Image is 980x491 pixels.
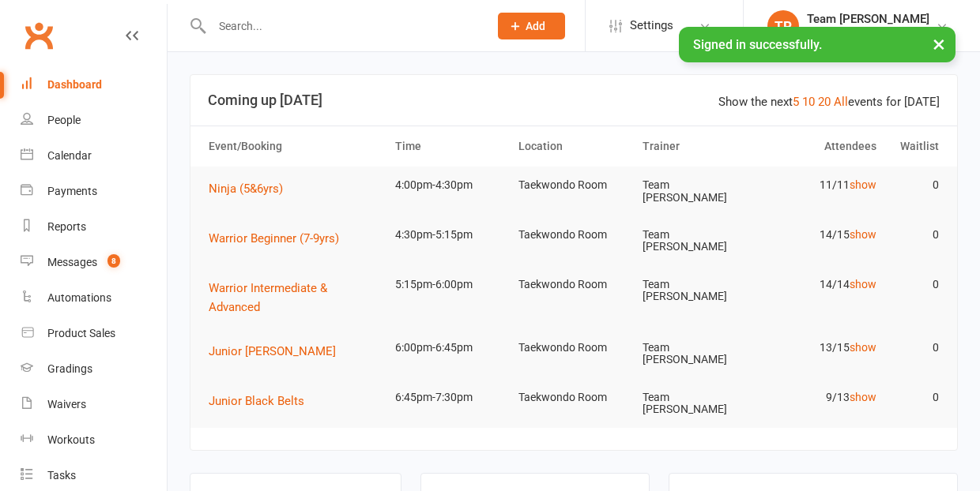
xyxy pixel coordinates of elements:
td: Taekwondo Room [511,266,635,303]
div: Messages [47,256,97,268]
a: Product Sales [21,316,167,351]
td: Team [PERSON_NAME] [635,329,759,379]
span: Settings [630,8,673,43]
td: 0 [884,266,945,303]
td: 0 [884,329,945,366]
a: People [21,103,167,138]
div: People [47,114,81,126]
a: show [850,178,876,191]
td: 0 [884,379,945,416]
button: Ninja (5&6yrs) [209,179,294,198]
td: 6:00pm-6:45pm [388,329,512,366]
td: 0 [884,216,945,253]
span: Junior [PERSON_NAME] [209,344,336,358]
td: 4:30pm-5:15pm [388,216,512,253]
button: Warrior Intermediate & Advanced [209,279,381,317]
div: Workouts [47,433,95,446]
a: show [850,341,876,354]
div: Waivers [47,398,86,410]
div: Automations [47,291,111,304]
td: Team [PERSON_NAME] [635,216,759,266]
td: Team [PERSON_NAME] [635,379,759,429]
td: 6:45pm-7:30pm [388,379,512,416]
td: 0 [884,167,945,204]
button: Warrior Beginner (7-9yrs) [209,229,350,248]
th: Time [388,126,512,167]
span: Signed in successfully. [693,37,822,52]
div: TP [767,10,799,42]
a: Dashboard [21,67,167,103]
button: Add [498,13,565,39]
a: show [850,391,876,403]
a: show [850,278,876,290]
td: Taekwondo Room [511,167,635,204]
span: Junior Black Belts [209,394,304,408]
th: Attendees [759,126,884,167]
h3: Coming up [DATE] [208,92,940,108]
div: Gradings [47,362,92,375]
span: Ninja (5&6yrs) [209,182,283,196]
td: 13/15 [759,329,884,366]
th: Event/Booking [202,126,388,167]
a: Calendar [21,138,167,174]
td: Taekwondo Room [511,379,635,416]
a: Workouts [21,422,167,458]
button: Junior Black Belts [209,392,315,410]
button: × [925,27,953,61]
div: Team [PERSON_NAME] [807,12,929,26]
input: Search... [207,15,477,37]
div: Team [PERSON_NAME] [807,26,929,40]
a: 10 [802,95,815,109]
td: Taekwondo Room [511,216,635,253]
a: show [850,228,876,241]
td: 9/13 [759,379,884,416]
a: Clubworx [19,16,58,55]
a: Waivers [21,387,167,422]
a: 20 [818,95,831,109]
div: Dashboard [47,78,102,91]
th: Trainer [635,126,759,167]
div: Product Sales [47,327,115,339]
td: 11/11 [759,167,884,204]
div: Show the next events for [DATE] [718,92,940,111]
span: Warrior Intermediate & Advanced [209,281,327,314]
div: Calendar [47,149,92,162]
td: Taekwondo Room [511,329,635,366]
a: Gradings [21,351,167,387]
td: Team [PERSON_NAME] [635,167,759,216]
span: Add [526,20,545,32]
a: 5 [793,95,799,109]
span: Warrior Beginner (7-9yrs) [209,231,339,245]
span: 8 [107,254,120,268]
a: Automations [21,280,167,316]
td: 14/15 [759,216,884,253]
div: Reports [47,220,86,233]
td: 5:15pm-6:00pm [388,266,512,303]
div: Tasks [47,469,76,482]
a: All [834,95,848,109]
td: 14/14 [759,266,884,303]
th: Waitlist [884,126,945,167]
th: Location [511,126,635,167]
td: 4:00pm-4:30pm [388,167,512,204]
td: Team [PERSON_NAME] [635,266,759,316]
div: Payments [47,185,97,197]
a: Payments [21,174,167,209]
button: Junior [PERSON_NAME] [209,342,347,361]
a: Messages 8 [21,245,167,280]
a: Reports [21,209,167,245]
